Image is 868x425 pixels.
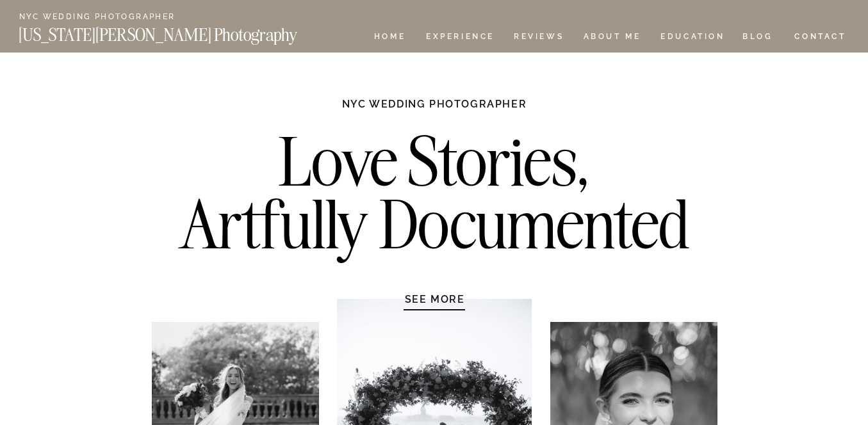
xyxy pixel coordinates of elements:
h1: NYC WEDDING PHOTOGRAPHER [315,97,555,123]
a: REVIEWS [514,33,562,44]
a: ABOUT ME [583,33,641,44]
a: BLOG [742,33,773,44]
a: HOME [372,33,408,44]
a: CONTACT [794,29,847,44]
a: SEE MORE [374,293,496,305]
a: [US_STATE][PERSON_NAME] Photography [19,26,340,37]
h2: Love Stories, Artfully Documented [166,130,703,264]
a: Experience [426,33,493,44]
a: EDUCATION [659,33,726,44]
a: NYC Wedding Photographer [19,13,212,22]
